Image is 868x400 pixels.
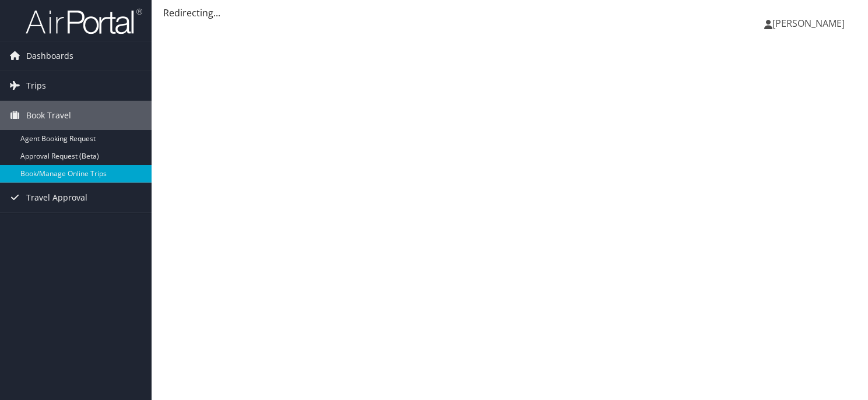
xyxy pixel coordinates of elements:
[26,101,71,130] span: Book Travel
[163,6,856,20] div: Redirecting...
[26,41,73,71] span: Dashboards
[772,17,845,30] span: [PERSON_NAME]
[26,8,142,35] img: airportal-logo.png
[26,71,46,100] span: Trips
[764,6,856,41] a: [PERSON_NAME]
[26,183,87,212] span: Travel Approval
